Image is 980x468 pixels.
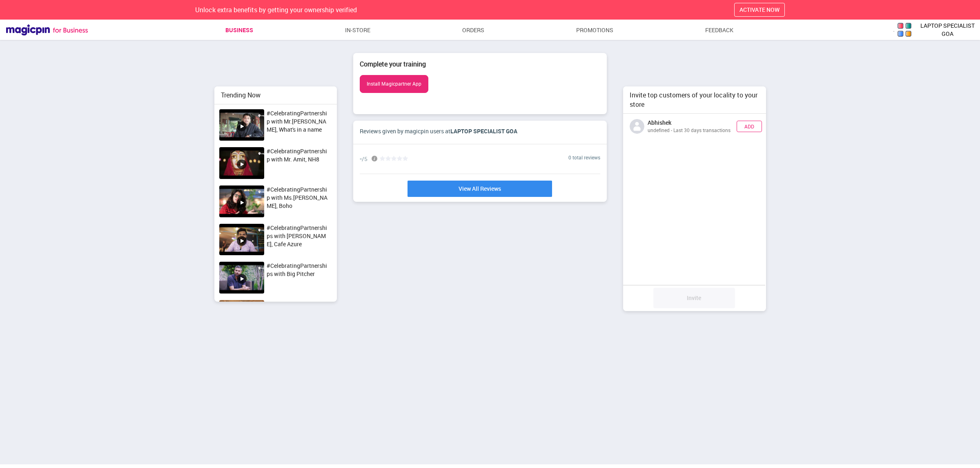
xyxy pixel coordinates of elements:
[705,23,733,38] a: Feedback
[264,224,332,256] div: #CelebratingPartnerships with [PERSON_NAME], Cafe Azure
[450,127,517,135] span: LAPTOP SPECIALIST GOA
[739,6,780,13] span: ACTIVATE NOW
[360,60,600,68] div: Complete your training
[264,300,332,332] div: A Comprehensive User Guide To Our New Adventure Quest || magicpin
[195,5,357,14] span: Unlock extra benefits by getting your ownership verified
[264,262,332,294] div: #CelebratingPartnerships with Big Pitcher
[630,119,644,133] img: profile-pic
[235,158,248,171] img: video-play-icon.6db6df74.svg
[371,156,377,161] img: i
[362,155,367,163] span: /5
[235,273,248,286] img: video-play-icon.6db6df74.svg
[568,154,571,161] span: 0
[648,127,733,134] div: undefined - Last 30 days transactions
[6,24,88,35] img: Magicpin
[360,127,517,135] div: Reviews given by magicpin users at
[360,154,362,163] span: -
[235,235,248,248] img: video-play-icon.6db6df74.svg
[648,119,733,127] div: Abhishek
[896,22,913,38] img: logo
[235,196,248,210] img: video-play-icon.6db6df74.svg
[917,22,978,38] span: LAPTOP SPECIALIST GOA
[214,86,337,104] div: Trending Now
[264,147,332,179] div: #CelebratingPartnership with Mr. Amit, NH8
[235,120,248,133] img: video-play-icon.6db6df74.svg
[630,91,759,109] div: Invite top customers of your locality to your store
[653,288,735,308] div: invite
[360,75,428,93] button: Install Magicpartner App
[345,23,370,38] a: In-store
[572,154,600,161] span: total reviews
[737,120,762,132] div: Add
[225,23,253,38] a: Business
[462,23,484,38] a: Orders
[576,23,613,38] a: Promotions
[408,181,552,197] a: View All Reviews
[623,114,772,311] div: grid
[264,185,332,217] div: #CelebratingPartnership with Ms.[PERSON_NAME], Boho
[264,109,332,141] div: #CelebratingPartnership with Mr.[PERSON_NAME], What's in a name
[734,3,785,17] button: ACTIVATE NOW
